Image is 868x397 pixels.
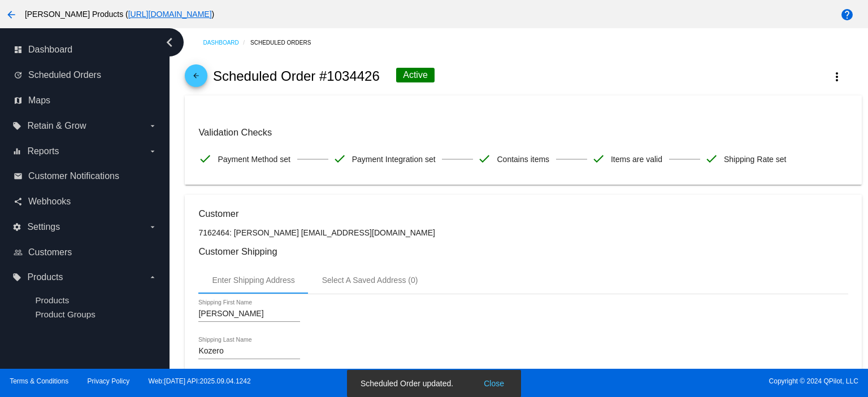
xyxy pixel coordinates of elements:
i: chevron_left [160,33,179,51]
mat-icon: arrow_back [189,72,203,85]
span: Reports [27,146,59,156]
i: people_outline [14,248,23,257]
a: people_outline Customers [14,243,157,261]
span: Items are valid [611,147,662,171]
span: Contains items [497,147,549,171]
mat-icon: more_vert [830,70,844,84]
a: Scheduled Orders [250,34,321,51]
mat-icon: arrow_back [5,8,18,21]
i: equalizer [12,147,21,156]
a: Dashboard [203,34,250,51]
a: dashboard Dashboard [14,41,157,59]
span: Dashboard [28,45,72,55]
a: Products [35,295,69,305]
h3: Validation Checks [198,127,848,138]
i: local_offer [12,121,21,130]
input: Shipping First Name [198,309,300,319]
span: Copyright © 2024 QPilot, LLC [444,377,858,385]
mat-icon: check [592,152,605,165]
simple-snack-bar: Scheduled Order updated. [361,378,507,389]
a: Privacy Policy [88,377,130,385]
a: update Scheduled Orders [14,66,157,84]
h3: Customer [198,208,848,219]
span: Customers [28,247,72,258]
i: dashboard [14,45,23,54]
div: Active [396,68,435,82]
input: Shipping Last Name [198,347,300,356]
span: Scheduled Orders [28,70,101,80]
span: [PERSON_NAME] Products ( ) [25,10,214,19]
a: map Maps [14,91,157,110]
h2: Scheduled Order #1034426 [213,68,380,84]
span: Settings [27,222,60,232]
a: Terms & Conditions [10,377,68,385]
h3: Customer Shipping [198,246,848,257]
a: Web:[DATE] API:2025.09.04.1242 [149,377,251,385]
i: arrow_drop_down [148,273,157,282]
i: local_offer [12,273,21,282]
i: email [14,172,23,181]
span: Shipping Rate set [724,147,787,171]
i: arrow_drop_down [148,223,157,232]
span: Products [27,272,63,282]
a: [URL][DOMAIN_NAME] [128,10,212,19]
a: email Customer Notifications [14,167,157,185]
i: update [14,71,23,80]
p: 7162464: [PERSON_NAME] [EMAIL_ADDRESS][DOMAIN_NAME] [198,228,848,237]
div: Enter Shipping Address [212,276,294,285]
span: Payment Integration set [352,147,436,171]
mat-icon: check [198,152,212,165]
a: Product Groups [35,309,95,319]
span: Payment Method set [218,147,290,171]
span: Retain & Grow [27,121,86,131]
span: Webhooks [28,197,71,207]
i: arrow_drop_down [148,121,157,130]
mat-icon: check [333,152,346,165]
mat-icon: help [840,8,854,21]
button: Close [480,378,507,389]
div: Select A Saved Address (0) [322,276,418,285]
a: share Webhooks [14,193,157,211]
mat-icon: check [478,152,491,165]
i: settings [12,223,21,232]
span: Customer Notifications [28,171,119,181]
mat-icon: check [705,152,718,165]
i: share [14,197,23,206]
i: map [14,96,23,105]
span: Maps [28,95,50,106]
i: arrow_drop_down [148,147,157,156]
